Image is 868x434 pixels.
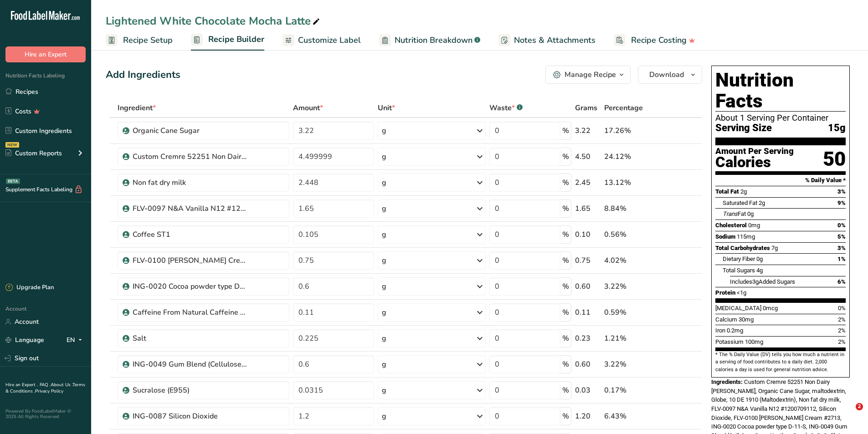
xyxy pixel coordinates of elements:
[382,125,386,136] div: g
[756,267,763,274] span: 4g
[748,222,760,229] span: 0mg
[604,281,659,292] div: 3.22%
[604,255,659,266] div: 4.02%
[737,289,746,296] span: <1g
[106,67,180,82] div: Add Ingredients
[837,403,859,425] iframe: Intercom live chat
[282,30,361,51] a: Customize Label
[133,255,247,266] div: FLV-0100 [PERSON_NAME] Cream #2713
[575,359,601,370] div: 0.60
[837,233,846,240] span: 5%
[123,34,173,46] span: Recipe Setup
[715,147,794,156] div: Amount Per Serving
[838,338,846,345] span: 2%
[638,66,702,84] button: Download
[837,255,846,262] span: 1%
[382,281,386,292] div: g
[838,305,846,311] span: 0%
[752,278,759,285] span: 3g
[715,351,846,373] section: * The % Daily Value (DV) tells you how much a nutrient in a serving of food contributes to a dail...
[382,307,386,318] div: g
[514,34,596,46] span: Notes & Attachments
[745,338,763,345] span: 100mg
[715,123,772,134] span: Serving Size
[823,147,846,171] div: 50
[604,177,659,188] div: 13.12%
[759,199,765,206] span: 2g
[133,229,247,240] div: Coffee ST1
[715,233,735,240] span: Sodium
[208,33,264,46] span: Recipe Builder
[575,255,601,266] div: 0.75
[604,385,659,396] div: 0.17%
[604,203,659,214] div: 8.84%
[727,327,743,334] span: 0.2mg
[382,411,386,422] div: g
[40,382,51,388] a: FAQ .
[133,281,247,292] div: ING-0020 Cocoa powder type D-11-S
[395,34,473,46] span: Nutrition Breakdown
[837,188,846,195] span: 3%
[382,333,386,344] div: g
[631,34,687,46] span: Recipe Costing
[133,125,247,136] div: Organic Cane Sugar
[382,203,386,214] div: g
[133,333,247,344] div: Salt
[106,13,322,29] div: Lightened White Chocolate Mocha Latte
[575,177,601,188] div: 2.45
[740,188,747,195] span: 2g
[5,283,54,292] div: Upgrade Plan
[382,385,386,396] div: g
[730,278,795,285] span: Includes Added Sugars
[5,382,38,388] a: Hire an Expert .
[739,316,754,323] span: 30mg
[35,388,63,394] a: Privacy Policy
[715,188,739,195] span: Total Fat
[5,142,19,148] div: NEW
[191,29,264,51] a: Recipe Builder
[763,305,778,311] span: 0mcg
[51,382,72,388] a: About Us .
[133,307,247,318] div: Caffeine From Natural Caffeine Anhydrous ([GEOGRAPHIC_DATA])
[575,411,601,422] div: 1.20
[614,30,695,51] a: Recipe Costing
[575,385,601,396] div: 0.03
[723,255,755,262] span: Dietary Fiber
[575,229,601,240] div: 0.10
[856,403,863,410] span: 2
[5,46,86,62] button: Hire an Expert
[133,411,247,422] div: ING-0087 Silicon Dioxide
[715,156,794,169] div: Calories
[837,199,846,206] span: 9%
[575,125,601,136] div: 3.22
[715,305,761,311] span: [MEDICAL_DATA]
[756,255,763,262] span: 0g
[378,102,395,113] span: Unit
[711,378,743,385] span: Ingredients:
[5,148,62,158] div: Custom Reports
[382,255,386,266] div: g
[747,210,754,217] span: 0g
[715,327,725,334] span: Iron
[545,66,631,84] button: Manage Recipe
[715,70,846,112] h1: Nutrition Facts
[382,177,386,188] div: g
[723,210,746,217] span: Fat
[67,335,86,346] div: EN
[575,203,601,214] div: 1.65
[715,289,735,296] span: Protein
[715,222,747,229] span: Cholesterol
[382,359,386,370] div: g
[604,151,659,162] div: 24.12%
[382,151,386,162] div: g
[293,102,323,113] span: Amount
[737,233,755,240] span: 115mg
[723,199,757,206] span: Saturated Fat
[771,245,778,251] span: 7g
[604,333,659,344] div: 1.21%
[575,307,601,318] div: 0.11
[118,102,156,113] span: Ingredient
[133,385,247,396] div: Sucralose (E955)
[133,203,247,214] div: FLV-0097 N&A Vanilla N12 #1200709112
[498,30,596,51] a: Notes & Attachments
